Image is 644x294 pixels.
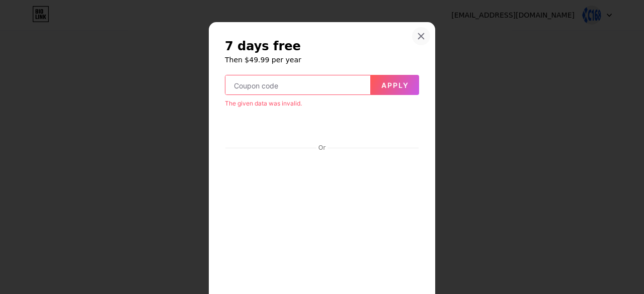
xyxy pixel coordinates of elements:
[225,38,301,54] span: 7 days free
[225,99,419,108] div: The given data was invalid.
[316,144,328,152] div: Or
[225,117,419,141] iframe: Secure payment button frame
[381,81,409,89] span: Apply
[371,75,419,95] button: Apply
[225,55,419,65] h6: Then $49.99 per year
[225,75,370,95] input: Coupon code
